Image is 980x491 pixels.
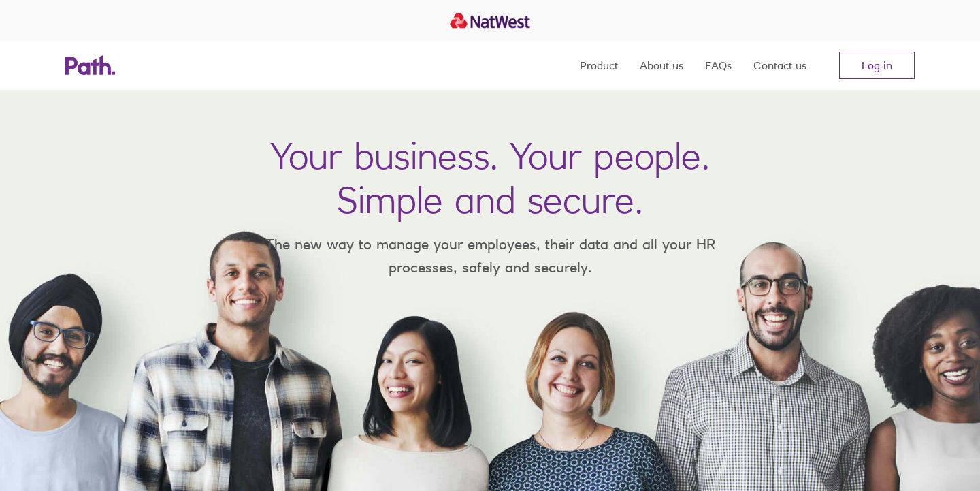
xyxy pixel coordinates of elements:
[753,41,806,90] a: Contact us
[705,41,732,90] a: FAQs
[580,41,618,90] a: Product
[245,233,735,279] p: The new way to manage your employees, their data and all your HR processes, safely and securely.
[640,41,683,90] a: About us
[839,52,915,79] a: Log in
[270,133,710,222] h1: Your business. Your people. Simple and secure.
